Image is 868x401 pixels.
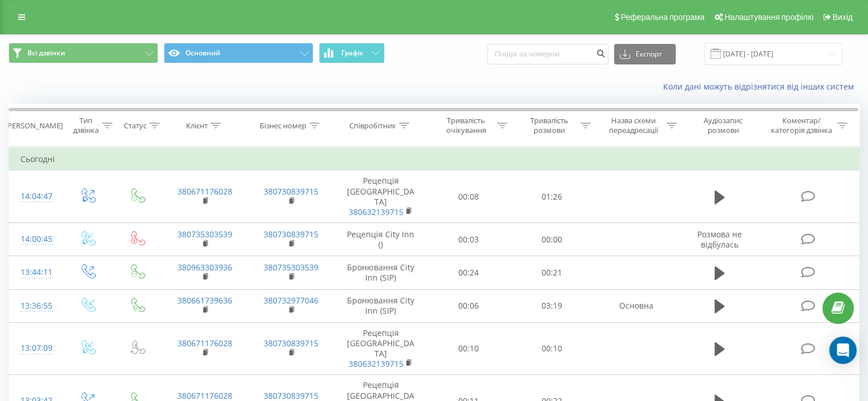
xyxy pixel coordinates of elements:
[264,338,318,349] a: 380730839715
[177,295,232,306] a: 380661739636
[264,295,318,306] a: 380732977046
[510,256,593,289] td: 00:21
[9,148,859,171] td: Сьогодні
[334,322,427,375] td: Рецепція [GEOGRAPHIC_DATA]
[21,337,51,359] div: 13:07:09
[593,289,679,322] td: Основна
[697,229,742,250] span: Розмова не відбулась
[260,121,306,131] div: Бізнес номер
[427,223,510,256] td: 00:03
[334,171,427,223] td: Рецепція [GEOGRAPHIC_DATA]
[663,81,859,92] a: Коли дані можуть відрізнятися вiд інших систем
[264,390,318,401] a: 380730839715
[177,338,232,349] a: 380671176028
[124,121,147,131] div: Статус
[186,121,208,131] div: Клієнт
[177,229,232,240] a: 380735303539
[21,228,51,250] div: 14:00:45
[264,262,318,273] a: 380735303539
[427,322,510,375] td: 00:10
[621,13,705,22] span: Реферальна програма
[604,116,664,135] div: Назва схеми переадресації
[829,337,857,364] div: Open Intercom Messenger
[427,171,510,223] td: 00:08
[27,48,65,58] span: Всі дзвінки
[21,185,51,208] div: 14:04:47
[177,186,232,197] a: 380671176028
[349,206,403,217] a: 380632139715
[768,116,834,135] div: Коментар/категорія дзвінка
[341,49,364,57] span: Графік
[334,256,427,289] td: Бронювання City Inn (SIP)
[5,121,63,131] div: [PERSON_NAME]
[520,116,578,135] div: Тривалість розмови
[21,261,51,283] div: 13:44:11
[438,116,495,135] div: Тривалість очікування
[833,13,853,22] span: Вихід
[349,358,403,369] a: 380632139715
[614,44,676,64] button: Експорт
[164,43,313,63] button: Основний
[334,289,427,322] td: Бронювання City Inn (SIP)
[349,121,396,131] div: Співробітник
[319,43,385,63] button: Графік
[177,262,232,273] a: 380963303936
[724,13,813,22] span: Налаштування профілю
[510,223,593,256] td: 00:00
[177,390,232,401] a: 380671176028
[510,171,593,223] td: 01:26
[21,295,51,317] div: 13:36:55
[264,229,318,240] a: 380730839715
[690,116,757,135] div: Аудіозапис розмови
[510,322,593,375] td: 00:10
[427,256,510,289] td: 00:24
[510,289,593,322] td: 03:19
[487,44,608,64] input: Пошук за номером
[427,289,510,322] td: 00:06
[264,186,318,197] a: 380730839715
[72,116,99,135] div: Тип дзвінка
[9,43,158,63] button: Всі дзвінки
[334,223,427,256] td: Рецепція City Inn ()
